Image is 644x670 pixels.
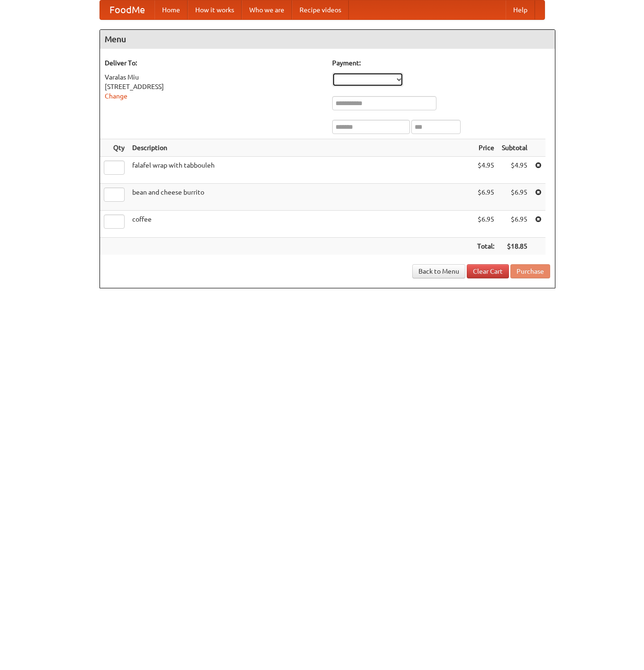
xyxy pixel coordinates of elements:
[105,82,323,91] div: [STREET_ADDRESS]
[242,0,292,19] a: Who we are
[332,58,550,68] h5: Payment:
[473,184,498,211] td: $6.95
[128,184,473,211] td: bean and cheese burrito
[292,0,349,19] a: Recipe videos
[100,30,555,49] h4: Menu
[105,92,127,100] a: Change
[473,211,498,238] td: $6.95
[498,184,531,211] td: $6.95
[188,0,242,19] a: How it works
[498,139,531,157] th: Subtotal
[412,264,465,278] a: Back to Menu
[473,139,498,157] th: Price
[100,0,154,19] a: FoodMe
[473,157,498,184] td: $4.95
[105,58,323,68] h5: Deliver To:
[498,157,531,184] td: $4.95
[498,238,531,255] th: $18.85
[105,72,323,82] div: Varalas Miu
[506,0,535,19] a: Help
[473,238,498,255] th: Total:
[100,139,128,157] th: Qty
[154,0,188,19] a: Home
[128,157,473,184] td: falafel wrap with tabbouleh
[128,211,473,238] td: coffee
[498,211,531,238] td: $6.95
[467,264,509,278] a: Clear Cart
[128,139,473,157] th: Description
[510,264,550,278] button: Purchase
